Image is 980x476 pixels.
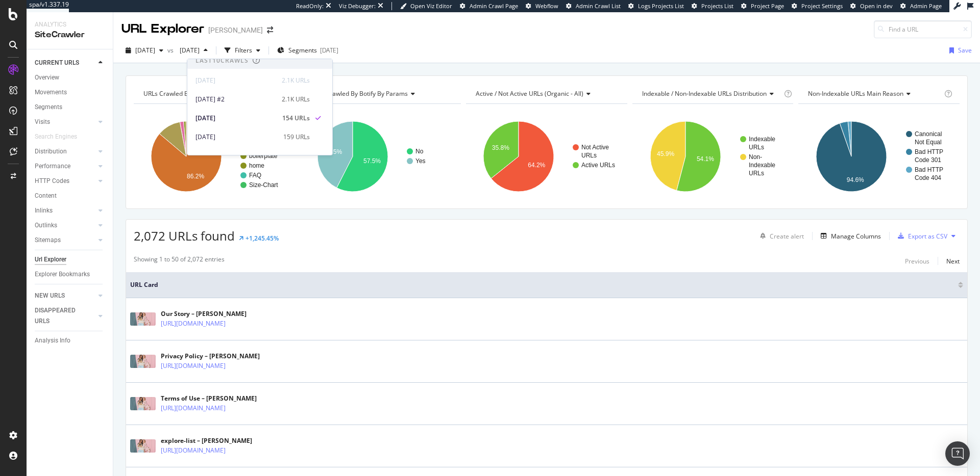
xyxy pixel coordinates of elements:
div: Create alert [770,232,804,241]
div: [DATE] [195,76,276,85]
div: DISAPPEARED URLS [35,305,86,327]
a: Projects List [692,2,733,10]
text: 42.5% [325,148,342,155]
text: Bad HTTP [915,166,943,173]
button: Manage Columns [817,230,881,242]
text: URLs [749,170,764,177]
text: URLs [749,144,764,151]
div: explore-list – [PERSON_NAME] [161,436,270,445]
text: Size-Chart [249,181,278,189]
div: [DATE] [195,133,277,142]
button: [DATE] [121,42,167,59]
a: HTTP Codes [35,176,95,187]
h4: URLs Crawled By Botify By params [308,86,452,102]
div: Export as CSV [908,232,947,241]
img: main image [130,355,156,368]
div: Url Explorer [35,254,66,265]
button: Create alert [756,228,804,244]
span: Open Viz Editor [410,2,452,10]
span: URLs Crawled By Botify By params [310,89,408,98]
span: 2,072 URLs found [134,227,235,244]
span: Indexable / Non-Indexable URLs distribution [642,89,767,98]
svg: A chart. [300,112,460,201]
div: CURRENT URLS [35,58,79,68]
span: Non-Indexable URLs Main Reason [808,89,903,98]
div: SiteCrawler [35,29,105,41]
div: Our Story – [PERSON_NAME] [161,309,270,319]
div: [DATE] [320,46,338,55]
span: Logs Projects List [638,2,684,10]
div: 2.1K URLs [282,95,310,104]
button: Save [945,42,972,59]
div: Performance [35,161,70,172]
button: Export as CSV [894,228,947,244]
h4: URLs Crawled By Botify By pagetype [141,86,286,102]
a: Outlinks [35,220,95,231]
span: vs [167,46,176,55]
div: Outlinks [35,220,57,231]
a: [URL][DOMAIN_NAME] [161,319,226,329]
div: A chart. [798,112,960,201]
text: Active URLs [581,162,615,169]
a: [URL][DOMAIN_NAME] [161,403,226,413]
span: Webflow [535,2,558,10]
div: [PERSON_NAME] [208,25,263,35]
div: NEW URLS [35,290,65,301]
a: Segments [35,102,106,113]
button: [DATE] [176,42,212,59]
text: 57.5% [363,157,381,165]
div: arrow-right-arrow-left [267,27,273,34]
text: Bad HTTP [915,148,943,155]
div: Showing 1 to 50 of 2,072 entries [134,255,225,267]
span: Admin Page [910,2,942,10]
text: 45.9% [657,150,674,157]
a: Project Settings [792,2,843,10]
text: 94.6% [847,176,864,183]
a: Overview [35,72,106,83]
text: URLs [581,152,597,159]
div: Inlinks [35,205,53,216]
a: Webflow [526,2,558,10]
a: Search Engines [35,131,87,142]
a: Inlinks [35,205,95,216]
button: Segments[DATE] [273,42,342,59]
text: 35.8% [492,144,509,151]
text: Indexable [749,136,775,143]
div: Open Intercom Messenger [945,441,970,466]
div: 2.1K URLs [282,76,310,85]
div: Content [35,191,57,201]
span: Segments [288,46,317,55]
a: Project Page [741,2,784,10]
svg: A chart. [134,112,293,201]
div: Manage Columns [831,232,881,241]
text: 86.2% [187,173,204,180]
a: Content [35,191,106,201]
a: Admin Crawl Page [460,2,518,10]
a: Open in dev [850,2,893,10]
div: Next [946,257,960,266]
svg: A chart. [632,112,794,201]
div: Explorer Bookmarks [35,269,90,280]
a: Explorer Bookmarks [35,269,106,280]
svg: A chart. [466,112,626,201]
a: Logs Projects List [628,2,684,10]
div: Previous [905,257,929,266]
span: 2025 Sep. 5th [176,46,200,55]
div: URL Explorer [121,20,204,38]
a: Distribution [35,146,95,157]
a: Admin Crawl List [566,2,621,10]
a: Analysis Info [35,335,106,346]
text: FAQ [249,172,261,179]
input: Find a URL [874,20,972,38]
div: Analysis Info [35,335,70,346]
img: main image [130,312,156,326]
a: Admin Page [900,2,942,10]
img: main image [130,397,156,410]
div: Visits [35,117,50,127]
div: Save [958,46,972,55]
div: [DATE] #2 [195,95,276,104]
text: No [415,148,424,155]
